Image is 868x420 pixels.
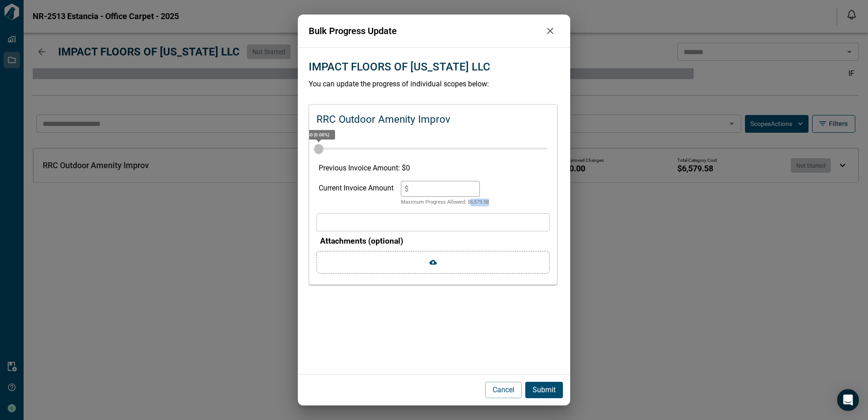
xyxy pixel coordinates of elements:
p: You can update the progress of individual scopes below: [309,79,559,90]
div: Open Intercom Messenger [837,389,859,411]
p: IMPACT FLOORS OF [US_STATE] LLC [309,59,490,75]
p: Cancel [493,385,514,395]
p: Bulk Progress Update [309,24,541,38]
button: Submit [525,382,563,398]
span: $ [404,185,409,193]
p: Previous Invoice Amount: $ 0 [319,163,547,174]
div: Current Invoice Amount [319,181,394,206]
p: Submit [533,385,556,395]
p: Maximum Progress Allowed: $ 6,579.58 [401,199,489,206]
p: Attachments (optional) [320,235,550,247]
button: Cancel [485,382,522,398]
p: RRC Outdoor Amenity Improv [316,112,450,127]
